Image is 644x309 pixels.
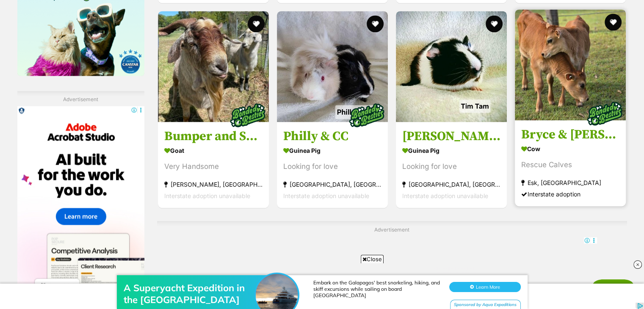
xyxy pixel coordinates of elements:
span: Close [361,255,384,263]
button: favourite [486,15,503,32]
h3: [PERSON_NAME] [402,128,500,144]
div: Rescue Calves [521,159,619,170]
img: close_rtb.svg [633,260,642,269]
h3: Philly & CC [283,128,381,144]
a: Bryce & [PERSON_NAME] Cow Rescue Calves Esk, [GEOGRAPHIC_DATA] Interstate adoption [515,120,626,206]
div: Looking for love [402,160,500,172]
img: bonded besties [584,92,626,134]
strong: Guinea Pig [283,144,381,156]
div: A Superyacht Expedition in the [GEOGRAPHIC_DATA] [124,24,259,47]
strong: Guinea Pig [402,144,500,156]
strong: Esk, [GEOGRAPHIC_DATA] [521,177,619,188]
a: Philly & CC Guinea Pig Looking for love [GEOGRAPHIC_DATA], [GEOGRAPHIC_DATA] Interstate adoption ... [277,121,388,207]
div: Very Handsome [164,160,263,172]
strong: [GEOGRAPHIC_DATA], [GEOGRAPHIC_DATA] [402,178,500,190]
strong: Cow [521,142,619,154]
button: favourite [605,14,622,30]
strong: [PERSON_NAME], [GEOGRAPHIC_DATA] [164,178,263,190]
img: bonded besties [345,94,388,136]
img: Bumper and Sonic - Goat [158,11,269,122]
img: Bryce & Stanley - Cow [515,9,626,120]
a: Bumper and Sonic Goat Very Handsome [PERSON_NAME], [GEOGRAPHIC_DATA] Interstate adoption unavailable [158,121,269,207]
img: A Superyacht Expedition in the Galapagos Islands [256,16,298,58]
img: Philly & CC - Guinea Pig [277,11,388,122]
h3: Bryce & [PERSON_NAME] [521,126,619,142]
button: favourite [248,15,265,32]
strong: [GEOGRAPHIC_DATA], [GEOGRAPHIC_DATA] [283,178,381,190]
img: Tim Tam - Guinea Pig [396,11,507,122]
button: Learn More [449,24,521,34]
span: Interstate adoption unavailable [164,192,250,199]
img: bonded besties [227,94,269,136]
button: favourite [367,15,384,32]
div: Interstate adoption [521,188,619,199]
h3: Bumper and Sonic [164,128,263,144]
span: Interstate adoption unavailable [402,192,488,199]
div: Embark on the Galapagos' best snorkeling, hiking, and skiff excursions while sailing on board [GE... [313,21,440,40]
span: Interstate adoption unavailable [283,192,369,199]
div: Looking for love [283,160,381,172]
div: Sponsored by Aqua Expeditions [450,41,521,52]
strong: Goat [164,144,263,156]
a: [PERSON_NAME] Guinea Pig Looking for love [GEOGRAPHIC_DATA], [GEOGRAPHIC_DATA] Interstate adoptio... [396,121,507,207]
